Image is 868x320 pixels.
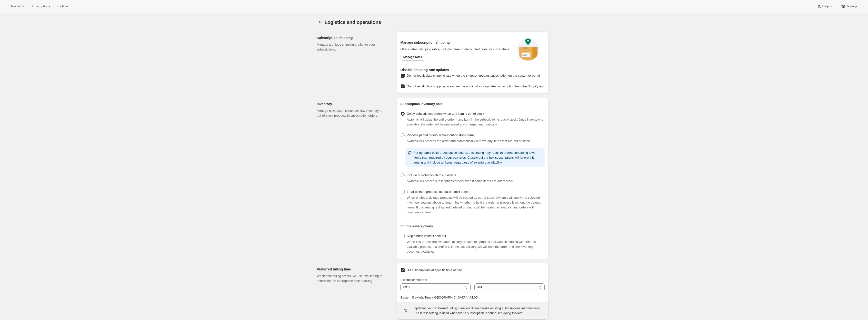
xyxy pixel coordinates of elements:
[57,4,64,8] span: Tools
[407,139,531,143] span: Awtomic will process the order and automatically remove any items that are out of stock.
[400,278,428,282] span: Bill subscriptions at
[407,74,540,77] span: Do not recalculate shipping rate when the shopper updates subscription on the customer portal
[407,196,541,214] span: When enabled, deleted products will be treated as out-of-stock. Awtomic will apply the selected i...
[846,4,857,8] span: Settings
[317,267,389,272] h2: Preferred billing time
[400,295,545,300] p: Eastern Daylight Time ([GEOGRAPHIC_DATA]) ( -04 : 00 )
[400,67,545,72] h2: Disable shipping rate updates
[407,133,474,137] span: Process partial orders without out-of-stock items
[407,190,469,194] span: Treat deleted products as out-of-stock items
[400,54,425,61] a: Manage rates
[317,102,389,106] h2: Inventory
[407,84,544,88] span: Do not recalculate shipping rate when the administrator updates subscription from the Shopify app
[407,268,462,272] span: Bill subscriptions at specific time of day
[30,4,50,8] span: Subscriptions
[407,118,543,126] span: Awtomic will delay the entire order if any item in the subscription is out of stock. Once invento...
[317,42,389,52] p: Manage a unique shipping profile for your subscriptions.
[407,234,446,238] span: Skip shuffle items if sold out
[403,55,422,59] span: Manage rates
[400,224,545,229] h2: Shuffle subscriptions
[317,35,389,40] h2: Subscription shipping
[414,306,545,316] p: Updating your Preferred Billing Time won't reschedule existing subscriptions automatically. The l...
[11,4,24,8] span: Analytics
[407,173,456,177] span: Include out-of-stock items in orders
[400,47,511,52] p: Offer custom shipping rates, including free or discounted rates for subscribers.
[414,150,543,165] p: For dynamic build-a-box subscriptions, this setting may result in orders containing fewer items t...
[822,4,829,8] span: Help
[28,3,53,10] button: Subscriptions
[814,3,837,10] button: Help
[400,102,545,106] h2: Subscription inventory hold
[407,240,537,253] span: When this is selected, we automatically replace the product that was scheduled with the next avai...
[317,19,324,26] button: Settings
[317,108,389,118] p: Manage how Awtomic handles low inventory or out-of-stock products in subscription orders.
[317,274,389,283] p: When scheduling orders, we use this setting to determine the appropriate time of billing.
[407,179,514,183] span: Awtomic will proces subscriptions orders even if some items are out of stock.
[8,3,27,10] button: Analytics
[407,112,484,115] span: Delay subscription orders when any item is out of stock
[54,3,72,10] button: Tools
[400,40,511,45] h2: Manage subscription shipping
[838,3,860,10] button: Settings
[325,20,381,25] span: Logistics and operations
